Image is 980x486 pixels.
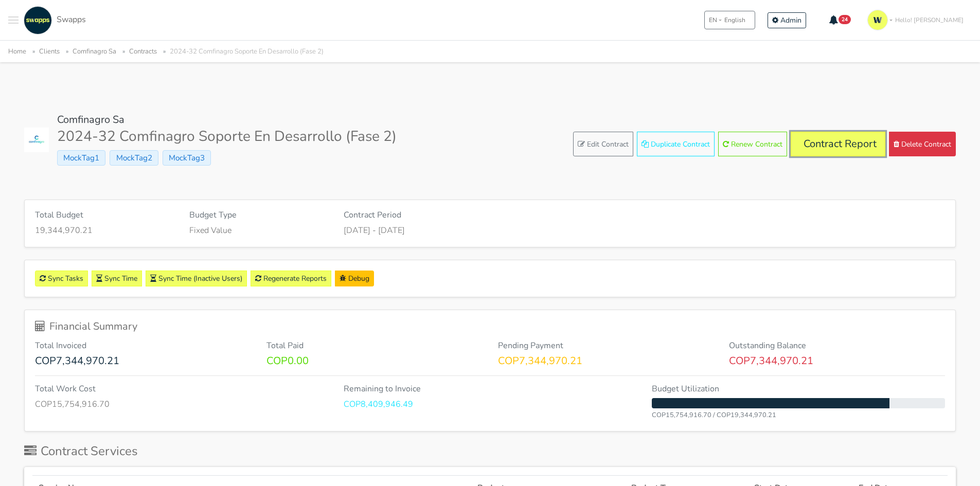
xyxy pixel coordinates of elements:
[24,444,138,459] h2: Contract Services
[344,398,637,410] p: COP8,409,946.49
[57,150,105,166] span: MockTag1
[344,224,637,237] p: [DATE] - [DATE]
[21,6,86,34] a: Swapps
[344,384,637,394] h6: Remaining to Invoice
[344,210,637,220] h6: Contract Period
[266,341,483,351] h6: Total Paid
[189,210,328,220] h6: Budget Type
[163,150,211,166] span: MockTag3
[335,271,374,286] a: Debug
[637,132,715,156] button: Duplicate Contract
[35,224,174,237] p: 19,344,970.21
[498,355,714,367] p: COP7,344,970.21
[24,6,52,34] img: swapps-linkedin-v2.jpg
[729,355,945,367] p: COP7,344,970.21
[791,132,885,156] a: Contract Report
[92,271,142,286] a: Sync Time
[35,210,174,220] h6: Total Budget
[573,132,633,156] a: Edit Contract
[863,6,972,34] a: Hello! [PERSON_NAME]
[35,320,945,333] h5: Financial Summary
[498,341,714,351] h6: Pending Payment
[780,15,801,25] span: Admin
[889,132,956,156] button: Delete Contract
[8,6,19,34] button: Toggle navigation menu
[189,224,328,237] p: Fixed Value
[895,15,964,25] span: Hello! [PERSON_NAME]
[35,398,328,410] p: COP15,754,916.70
[57,14,86,25] span: Swapps
[823,11,858,29] button: 24
[266,355,483,367] p: COP0.00
[652,410,776,420] small: COP15,754,916.70 / COP19,344,970.21
[718,132,787,156] button: Renew Contract
[35,355,251,367] p: COP7,344,970.21
[35,341,251,351] h6: Total Invoiced
[704,11,755,29] button: ENEnglish
[251,271,331,286] a: Regenerate Reports
[39,47,60,56] a: Clients
[24,128,49,152] img: Comfinagro Sa
[729,341,945,351] h6: Outstanding Balance
[768,12,806,28] a: Admin
[839,15,851,24] span: 24
[159,46,324,58] li: 2024-32 Comfinagro Soporte En Desarrollo (Fase 2)
[652,384,945,394] h6: Budget Utilization
[110,150,158,166] span: MockTag2
[146,271,247,286] button: Sync Time (Inactive Users)
[8,47,26,56] a: Home
[57,128,397,146] h1: 2024-32 Comfinagro Soporte En Desarrollo (Fase 2)
[35,271,88,286] a: Sync Tasks
[73,47,116,56] a: Comfinagro Sa
[724,15,745,25] span: English
[867,10,888,30] img: isotipo-3-3e143c57.png
[35,384,328,394] h6: Total Work Cost
[129,47,157,56] a: Contracts
[57,113,124,127] a: Comfinagro Sa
